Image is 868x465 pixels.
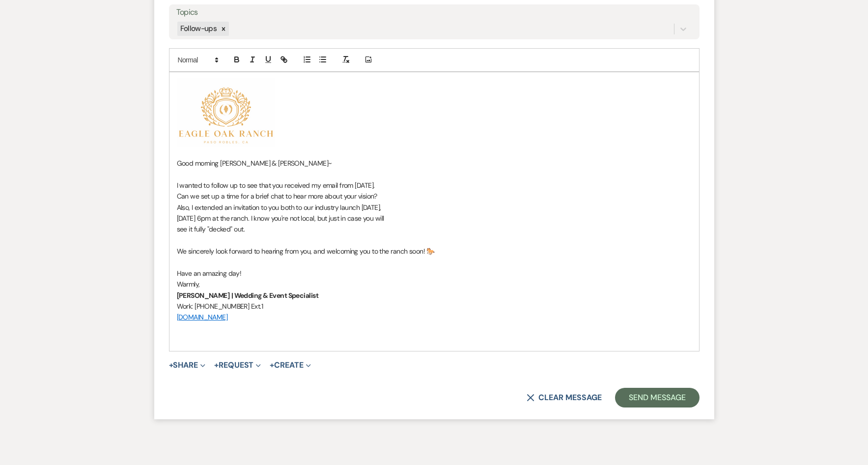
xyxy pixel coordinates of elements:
p: Good morning [PERSON_NAME] & [PERSON_NAME]~ [177,158,692,169]
span: + [214,361,219,369]
p: Have an amazing day! [177,268,692,279]
p: I wanted to follow up to see that you received my email from [DATE]. [177,180,692,191]
p: [DATE] 6pm at the ranch. I know you're not local, but just in case you will [177,213,692,224]
label: Topics [176,5,692,20]
strong: [PERSON_NAME] [177,291,230,300]
button: Send Message [615,388,699,407]
span: Warmly, [177,280,200,289]
img: Screen Shot 2024-12-09 at 3.56.25 PM.png [177,78,275,147]
p: see it fully "decked" out. [177,224,692,234]
div: Follow-ups [177,22,219,36]
strong: | Wedding & Event Specialist [231,291,318,300]
button: Request [214,361,261,369]
button: Create [270,361,310,369]
p: Also, I extended an invitation to you both to our industry launch [DATE], [177,202,692,213]
button: Clear message [527,394,601,402]
p: We sincerely look forward to hearing from you, and welcoming you to the ranch soon! 🐎 [177,246,692,257]
span: + [270,361,274,369]
span: Work: [PHONE_NUMBER] Ext.1 [177,302,263,311]
p: Can we set up a time for a brief chat to hear more about your vision? [177,191,692,202]
a: [DOMAIN_NAME] [177,313,228,321]
button: Share [169,361,206,369]
span: + [169,361,173,369]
